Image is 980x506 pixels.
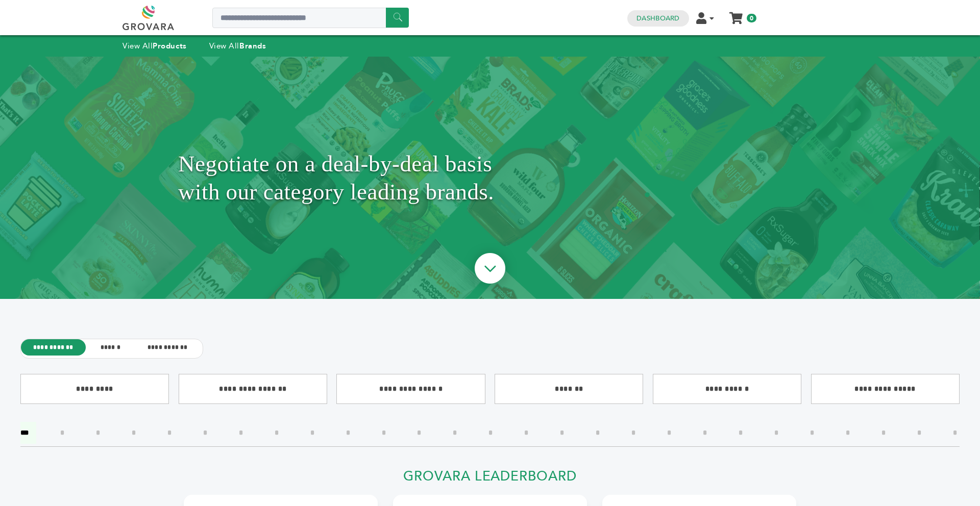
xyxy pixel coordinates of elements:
[209,41,266,51] a: View AllBrands
[212,8,409,28] input: Search a product or brand...
[730,9,742,20] a: My Cart
[636,14,679,23] a: Dashboard
[747,14,756,22] span: 0
[153,41,186,51] strong: Products
[463,243,517,297] img: ourBrandsHeroArrow.png
[178,82,802,273] h1: Negotiate on a deal-by-deal basis with our category leading brands.
[184,468,796,490] h2: Grovara Leaderboard
[239,41,266,51] strong: Brands
[122,41,187,51] a: View AllProducts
